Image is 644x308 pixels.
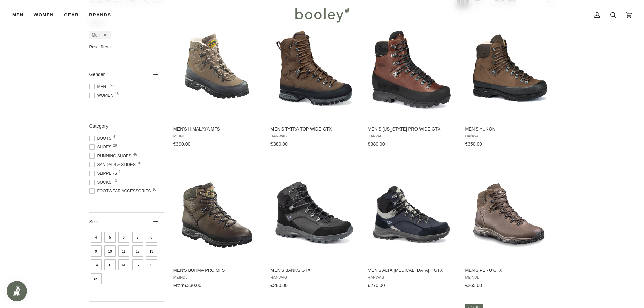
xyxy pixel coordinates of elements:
[146,232,157,243] span: Size: 8
[89,153,134,159] span: Running Shoes
[270,267,358,274] span: Men's Banks GTX
[89,135,114,141] span: Boots
[368,134,455,138] span: Hanwag
[89,179,114,185] span: Socks
[89,170,119,176] span: Slippers
[464,20,553,149] a: Men's Yukon
[115,92,119,96] span: 18
[108,84,114,87] span: 155
[367,20,456,149] a: Men's Alaska Pro Wide GTX
[173,283,185,288] span: From
[91,232,102,243] span: Size: 4
[89,219,98,224] span: Size
[270,283,288,288] span: €280.00
[172,161,262,291] a: Men's Burma PRO MFS
[465,126,552,132] span: Men's Yukon
[464,167,553,257] img: Meindl Men's Peru GTX Brown - Booley Galway
[100,33,106,38] div: Remove filter: Men
[104,259,116,270] span: Size: L
[367,167,456,257] img: Hanwag Men's Alta Bunion II GTX Navy / Grey - Booley Galway
[113,179,117,183] span: 13
[172,25,262,115] img: Men's Himalaya MFS
[89,11,111,18] span: Brands
[173,267,261,274] span: Men's Burma PRO MFS
[270,275,358,280] span: Hanwag
[92,33,100,38] span: Men
[465,267,552,274] span: Men's Peru GTX
[465,283,482,288] span: €265.00
[172,167,262,257] img: Men's Burma PRO MFS - Booley Galway
[89,45,164,49] li: Reset filters
[7,281,27,301] iframe: Button to open loyalty program pop-up
[464,25,553,115] img: Hanwag Men's Yukon Erde/Brown - Booley Galway
[133,153,137,156] span: 46
[270,126,358,132] span: Men's Tatra Top Wide GTX
[132,259,143,270] span: Size: S
[368,141,385,147] span: €380.00
[12,11,24,18] span: Men
[89,92,115,98] span: Women
[270,134,358,138] span: Hanwag
[465,134,552,138] span: Hanwag
[113,144,117,147] span: 28
[132,245,143,257] span: Size: 12
[64,11,79,18] span: Gear
[118,232,129,243] span: Size: 6
[292,5,352,25] img: Booley
[146,259,157,270] span: Size: XL
[368,275,455,280] span: Hanwag
[184,283,201,288] span: €330.00
[118,245,129,257] span: Size: 11
[91,273,102,284] span: Size: XS
[89,84,109,90] span: Men
[91,245,102,257] span: Size: 9
[89,72,105,77] span: Gender
[172,20,262,149] a: Men's Himalaya MFS
[104,232,116,243] span: Size: 5
[173,275,261,280] span: Meindl
[89,188,153,194] span: Footwear Accessories
[113,135,117,139] span: 41
[367,25,456,115] img: Hanwag Men's Alaska Pro Wide GTX Century / Black - Booley Galway
[89,45,111,49] span: Reset filters
[89,123,109,129] span: Category
[269,167,359,257] img: Hanwag Men's Banks GTX Black / Asphalt - Booley Galway
[132,232,143,243] span: Size: 7
[118,259,129,270] span: Size: M
[269,161,359,291] a: Men's Banks GTX
[91,259,102,270] span: Size: 14
[368,283,385,288] span: €270.00
[137,162,141,165] span: 16
[119,170,121,174] span: 1
[34,11,54,18] span: Women
[270,141,288,147] span: €380.00
[465,275,552,280] span: Meindl
[146,245,157,257] span: Size: 13
[465,141,482,147] span: €350.00
[173,134,261,138] span: Meindl
[173,126,261,132] span: Men's Himalaya MFS
[368,126,455,132] span: Men's [US_STATE] Pro Wide GTX
[367,161,456,291] a: Men's Alta Bunion II GTX
[152,188,156,191] span: 10
[89,144,114,150] span: Shoes
[104,245,116,257] span: Size: 10
[89,162,138,168] span: Sandals & Slides
[173,141,191,147] span: €390.00
[368,267,455,274] span: Men's Alta [MEDICAL_DATA] II GTX
[464,161,553,291] a: Men's Peru GTX
[269,25,359,115] img: Hanwag Men's Tatra Top Wide GTX Brown - Booley Galway
[269,20,359,149] a: Men's Tatra Top Wide GTX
